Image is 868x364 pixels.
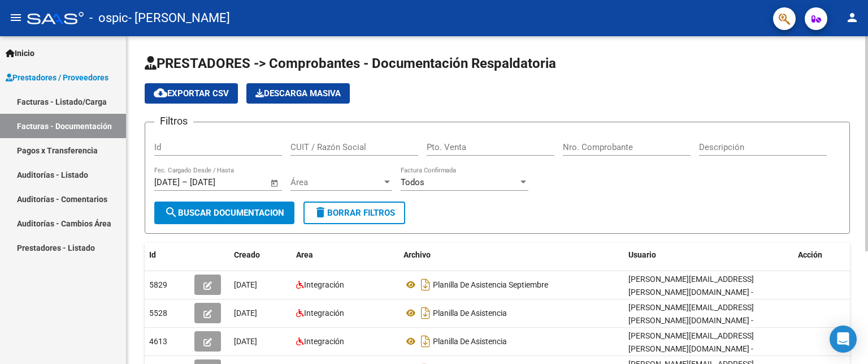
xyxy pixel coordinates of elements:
span: Buscar Documentacion [164,208,284,218]
span: - [PERSON_NAME] [128,6,230,31]
span: Descarga Masiva [255,88,341,99]
div: Open Intercom Messenger [830,326,857,353]
span: Archivo [403,250,431,259]
mat-icon: search [164,205,178,219]
span: Inicio [6,47,34,59]
span: Planilla De Asistencia [433,337,507,346]
button: Exportar CSV [145,83,238,104]
button: Borrar Filtros [303,202,405,224]
datatable-header-cell: Creado [229,243,292,267]
button: Descarga Masiva [246,83,350,104]
button: Buscar Documentacion [154,202,294,224]
mat-icon: menu [9,11,23,24]
span: 4613 [149,337,167,346]
span: Planilla De Asistencia [433,309,507,318]
datatable-header-cell: Usuario [624,243,793,267]
span: Todos [401,177,424,187]
span: [PERSON_NAME][EMAIL_ADDRESS][PERSON_NAME][DOMAIN_NAME] - [PERSON_NAME] [628,303,754,338]
span: [PERSON_NAME][EMAIL_ADDRESS][PERSON_NAME][DOMAIN_NAME] - [PERSON_NAME] [628,275,754,310]
span: Borrar Filtros [314,208,395,218]
i: Descargar documento [418,332,433,350]
datatable-header-cell: Area [292,243,399,267]
span: Prestadores / Proveedores [6,71,108,84]
input: Fecha inicio [154,177,180,187]
datatable-header-cell: Id [145,243,190,267]
span: Acción [798,250,822,259]
span: Integración [304,280,344,289]
span: Area [296,250,313,259]
span: 5829 [149,280,167,289]
span: Integración [304,337,344,346]
app-download-masive: Descarga masiva de comprobantes (adjuntos) [246,83,350,104]
mat-icon: person [845,11,859,24]
datatable-header-cell: Acción [793,243,850,267]
i: Descargar documento [418,276,433,294]
mat-icon: cloud_download [154,86,167,100]
h3: Filtros [154,113,193,129]
span: – [182,177,188,187]
span: Planilla De Asistencia Septiembre [433,280,548,289]
span: PRESTADORES -> Comprobantes - Documentación Respaldatoria [145,55,556,71]
span: [DATE] [234,309,257,318]
span: [DATE] [234,337,257,346]
span: Exportar CSV [154,88,229,99]
span: Id [149,250,156,259]
button: Open calendar [268,177,281,190]
input: Fecha fin [190,177,245,187]
mat-icon: delete [314,205,327,219]
i: Descargar documento [418,304,433,322]
datatable-header-cell: Archivo [399,243,624,267]
span: Creado [234,250,260,259]
span: [DATE] [234,280,257,289]
span: Integración [304,309,344,318]
span: Área [290,177,382,187]
span: 5528 [149,309,167,318]
span: Usuario [628,250,656,259]
span: - ospic [89,6,128,31]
